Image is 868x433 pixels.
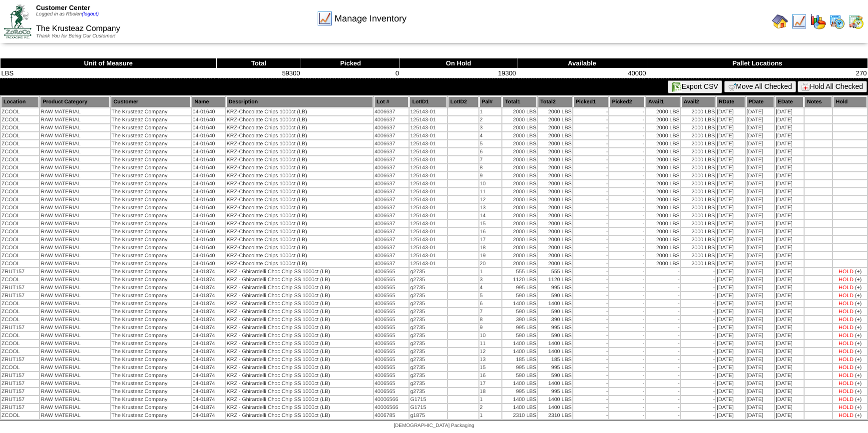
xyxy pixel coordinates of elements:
[479,132,502,139] td: 4
[111,188,191,195] td: The Krusteaz Company
[538,116,572,123] td: 2000 LBS
[775,148,804,155] td: [DATE]
[609,140,645,147] td: -
[502,188,537,195] td: 2000 LBS
[479,96,502,107] th: Pal#
[374,172,409,179] td: 4006637
[775,96,804,107] th: EDate
[192,140,225,147] td: 04-01640
[1,108,39,115] td: ZCOOL
[538,188,572,195] td: 2000 LBS
[216,68,301,78] td: 59300
[479,188,502,195] td: 11
[502,196,537,203] td: 2000 LBS
[681,188,716,195] td: 2000 LBS
[410,132,446,139] td: 125143-01
[646,108,680,115] td: 2000 LBS
[374,132,409,139] td: 4006637
[716,196,745,203] td: [DATE]
[1,132,39,139] td: ZCOOL
[517,68,647,78] td: 40000
[716,172,745,179] td: [DATE]
[36,11,99,17] span: Logged in as Rbolen
[40,148,110,155] td: RAW MATERIAL
[775,108,804,115] td: [DATE]
[746,212,775,219] td: [DATE]
[479,212,502,219] td: 14
[647,68,868,78] td: 270
[538,108,572,115] td: 2000 LBS
[746,156,775,163] td: [DATE]
[192,172,225,179] td: 04-01640
[410,172,446,179] td: 125143-01
[226,172,373,179] td: KRZ-Chocolate Chips 1000ct (LB)
[479,116,502,123] td: 2
[538,96,572,107] th: Total2
[538,212,572,219] td: 2000 LBS
[111,108,191,115] td: The Krusteaz Company
[609,124,645,131] td: -
[538,204,572,211] td: 2000 LBS
[1,164,39,171] td: ZCOOL
[226,212,373,219] td: KRZ-Chocolate Chips 1000ct (LB)
[681,172,716,179] td: 2000 LBS
[1,172,39,179] td: ZCOOL
[538,132,572,139] td: 2000 LBS
[192,148,225,155] td: 04-01640
[36,24,120,33] span: The Krusteaz Company
[111,212,191,219] td: The Krusteaz Company
[226,124,373,131] td: KRZ-Chocolate Chips 1000ct (LB)
[609,212,645,219] td: -
[538,148,572,155] td: 2000 LBS
[192,132,225,139] td: 04-01640
[226,188,373,195] td: KRZ-Chocolate Chips 1000ct (LB)
[681,204,716,211] td: 2000 LBS
[538,196,572,203] td: 2000 LBS
[374,204,409,211] td: 4006637
[775,124,804,131] td: [DATE]
[374,188,409,195] td: 4006637
[111,156,191,163] td: The Krusteaz Company
[573,172,609,179] td: -
[111,124,191,131] td: The Krusteaz Company
[716,164,745,171] td: [DATE]
[746,172,775,179] td: [DATE]
[410,204,446,211] td: 125143-01
[410,116,446,123] td: 125143-01
[410,148,446,155] td: 125143-01
[646,188,680,195] td: 2000 LBS
[573,180,609,187] td: -
[1,180,39,187] td: ZCOOL
[716,148,745,155] td: [DATE]
[374,164,409,171] td: 4006637
[573,148,609,155] td: -
[40,140,110,147] td: RAW MATERIAL
[775,140,804,147] td: [DATE]
[681,212,716,219] td: 2000 LBS
[746,108,775,115] td: [DATE]
[1,156,39,163] td: ZCOOL
[646,116,680,123] td: 2000 LBS
[410,196,446,203] td: 125143-01
[502,180,537,187] td: 2000 LBS
[646,172,680,179] td: 2000 LBS
[410,96,446,107] th: LotID1
[111,148,191,155] td: The Krusteaz Company
[111,116,191,123] td: The Krusteaz Company
[374,212,409,219] td: 4006637
[479,196,502,203] td: 12
[775,164,804,171] td: [DATE]
[479,164,502,171] td: 8
[573,204,609,211] td: -
[410,180,446,187] td: 125143-01
[1,96,39,107] th: Location
[646,164,680,171] td: 2000 LBS
[226,156,373,163] td: KRZ-Chocolate Chips 1000ct (LB)
[573,132,609,139] td: -
[192,108,225,115] td: 04-01640
[609,196,645,203] td: -
[1,148,39,155] td: ZCOOL
[609,148,645,155] td: -
[609,164,645,171] td: -
[829,13,845,29] img: calendarprod.gif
